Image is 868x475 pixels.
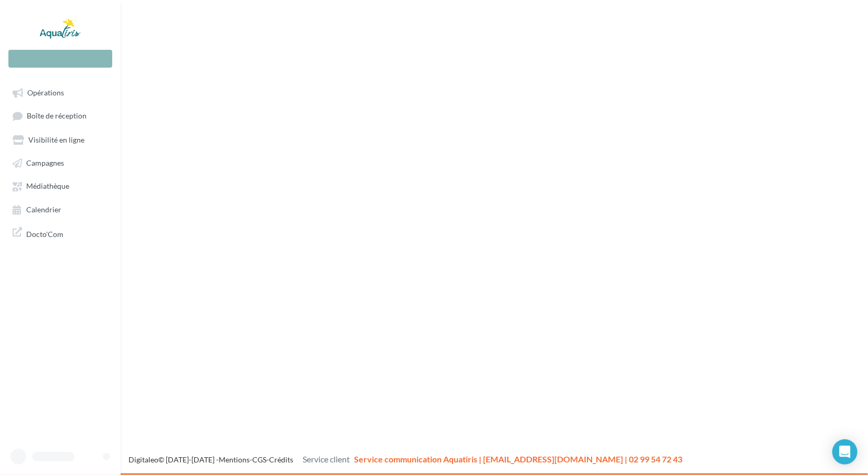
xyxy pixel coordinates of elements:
a: Docto'Com [6,223,114,243]
a: Crédits [269,455,293,464]
a: Boîte de réception [6,106,114,125]
a: Visibilité en ligne [6,130,114,149]
span: Boîte de réception [27,112,87,121]
a: Digitaleo [128,455,158,464]
span: Médiathèque [26,182,69,191]
div: Nouvelle campagne [8,50,112,68]
span: Opérations [27,88,64,97]
span: Visibilité en ligne [28,135,84,144]
span: Campagnes [26,158,64,167]
a: Mentions [219,455,250,464]
a: Calendrier [6,200,114,219]
a: CGS [252,455,266,464]
a: Opérations [6,83,114,102]
span: Docto'Com [26,227,63,239]
a: Médiathèque [6,176,114,195]
a: Campagnes [6,153,114,172]
span: Calendrier [26,205,61,214]
span: Service client [303,454,350,464]
div: Open Intercom Messenger [832,439,858,465]
span: Service communication Aquatiris | [EMAIL_ADDRESS][DOMAIN_NAME] | 02 99 54 72 43 [354,454,682,464]
span: © [DATE]-[DATE] - - - [128,455,682,464]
